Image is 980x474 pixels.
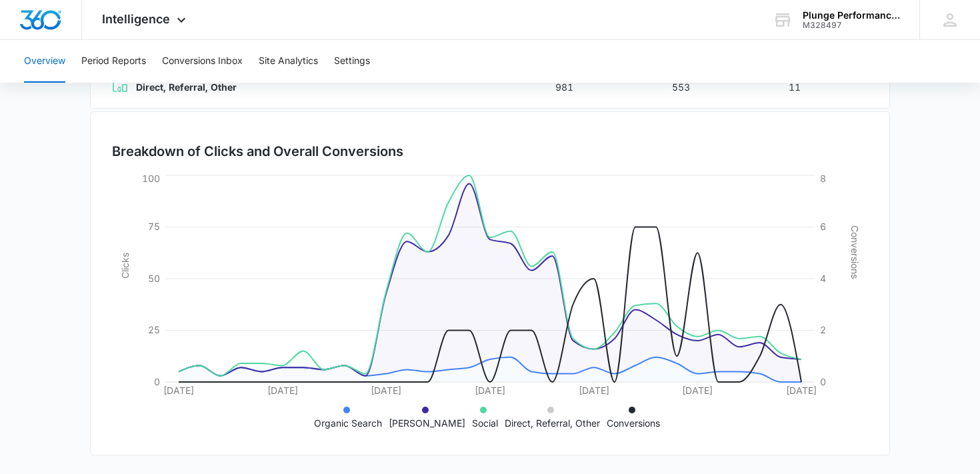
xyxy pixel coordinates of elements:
button: Site Analytics [259,40,318,83]
tspan: Conversions [849,225,861,279]
div: account name [803,10,900,21]
tspan: 25 [148,324,160,335]
tspan: [DATE] [579,385,609,396]
tspan: Clicks [119,253,131,279]
strong: Direct, Referral, Other [136,81,237,93]
p: Organic Search [314,416,382,430]
span: Intelligence [102,12,170,26]
tspan: 50 [148,273,160,284]
button: Conversions Inbox [162,40,243,83]
tspan: 100 [142,173,160,184]
td: 553 [656,65,773,109]
button: Settings [334,40,370,83]
tspan: 0 [154,376,160,387]
tspan: 75 [148,221,160,232]
td: 981 [539,65,656,109]
tspan: 0 [820,376,826,387]
p: [PERSON_NAME] [389,416,465,430]
tspan: 2 [820,324,826,335]
tspan: 8 [820,173,826,184]
tspan: [DATE] [786,385,817,396]
tspan: 6 [820,221,826,232]
tspan: 4 [820,273,826,284]
button: Overview [24,40,65,83]
p: Social [472,416,498,430]
tspan: [DATE] [267,385,298,396]
td: 11 [773,65,889,109]
tspan: [DATE] [475,385,505,396]
p: Direct, Referral, Other [505,416,600,430]
button: Period Reports [81,40,146,83]
tspan: [DATE] [163,385,194,396]
div: account id [803,21,900,30]
h3: Breakdown of Clicks and Overall Conversions [112,141,403,161]
tspan: [DATE] [682,385,713,396]
p: Conversions [607,416,660,430]
tspan: [DATE] [371,385,401,396]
